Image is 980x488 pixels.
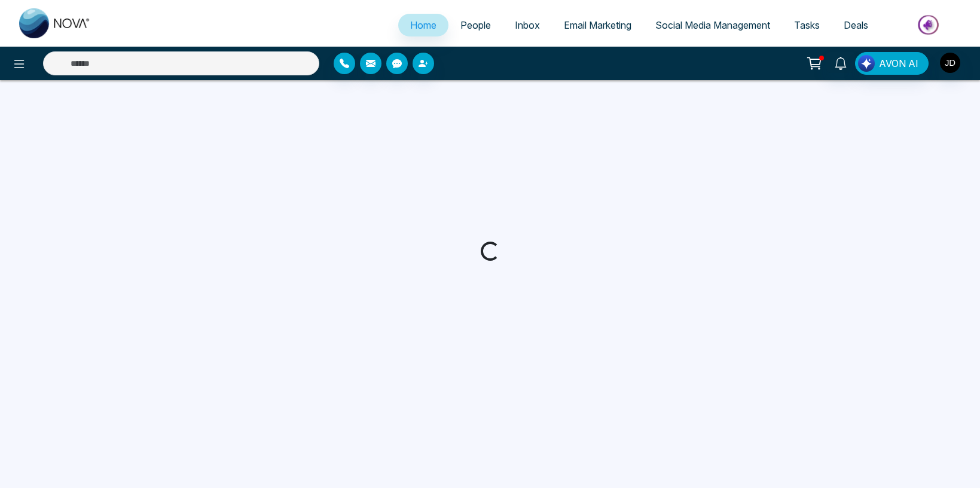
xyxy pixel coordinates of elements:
[448,14,503,36] a: People
[940,53,960,73] img: User Avatar
[832,14,880,36] a: Deals
[503,14,552,36] a: Inbox
[879,56,918,71] span: AVON AI
[410,19,436,31] span: Home
[398,14,448,36] a: Home
[460,19,491,31] span: People
[844,19,868,31] span: Deals
[655,19,770,31] span: Social Media Management
[794,19,820,31] span: Tasks
[19,8,91,38] img: Nova CRM Logo
[855,52,929,75] button: AVON AI
[515,19,540,31] span: Inbox
[886,11,973,38] img: Market-place.gif
[552,14,643,36] a: Email Marketing
[564,19,631,31] span: Email Marketing
[643,14,782,36] a: Social Media Management
[782,14,832,36] a: Tasks
[858,55,875,72] img: Lead Flow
